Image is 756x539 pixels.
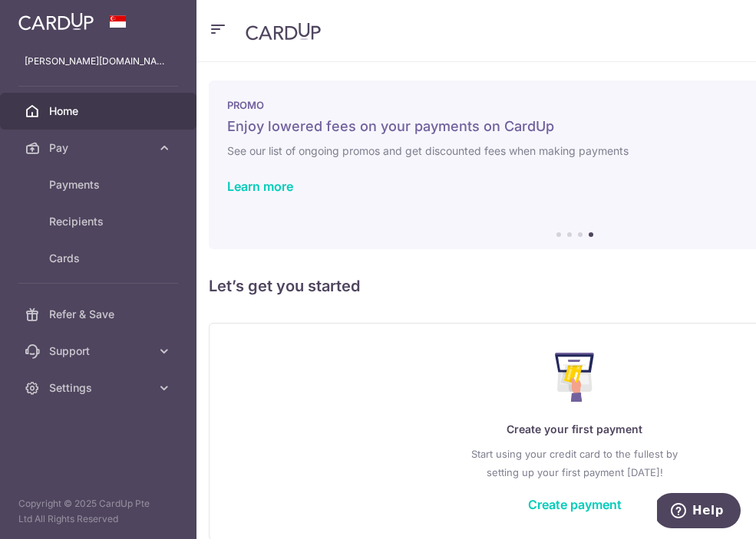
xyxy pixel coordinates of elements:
a: Create payment [528,497,622,512]
iframe: Opens a widget where you can find more information [657,493,741,531]
span: Recipients [49,214,150,229]
span: Home [49,104,150,119]
a: Learn more [227,179,293,194]
span: Cards [49,251,150,266]
span: Pay [49,140,150,156]
img: Make Payment [555,353,594,402]
span: Payments [49,177,150,192]
p: [PERSON_NAME][DOMAIN_NAME][EMAIL_ADDRESS][PERSON_NAME][DOMAIN_NAME] [25,54,172,69]
img: CardUp [246,22,321,41]
span: Support [49,343,150,359]
img: CardUp [18,12,94,31]
span: Settings [49,380,150,396]
span: Refer & Save [49,307,150,322]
